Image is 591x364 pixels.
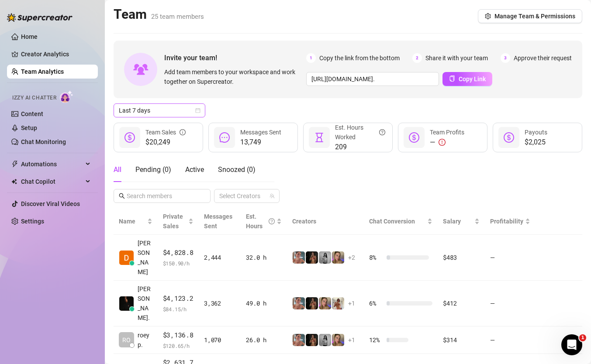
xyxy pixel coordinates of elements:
[145,127,186,137] div: Team Sales
[163,330,194,340] span: $3,136.8
[21,68,64,75] a: Team Analytics
[293,334,305,346] img: Yarden
[314,132,325,143] span: hourglass
[430,137,464,148] div: —
[485,326,536,354] td: —
[180,127,186,137] span: info-circle
[306,251,318,264] img: the_bohema
[369,253,383,262] span: 8 %
[114,6,204,23] h2: Team
[145,137,186,148] span: $20,249
[127,191,198,201] input: Search members
[525,129,547,136] span: Payouts
[21,110,43,117] a: Content
[293,251,305,264] img: Yarden
[21,200,80,207] a: Discover Viral Videos
[561,334,582,355] iframe: Intercom live chat
[270,193,275,199] span: team
[163,247,194,258] span: $4,828.8
[119,193,125,199] span: search
[348,253,355,262] span: + 2
[7,13,73,22] img: logo-BBDzfeDw.svg
[163,293,194,304] span: $4,123.2
[332,297,344,309] img: Green
[485,13,491,19] span: setting
[21,218,44,225] a: Settings
[409,132,419,143] span: dollar-circle
[579,334,586,341] span: 1
[430,129,464,136] span: Team Profits
[287,208,364,235] th: Creators
[119,216,145,226] span: Name
[204,335,235,345] div: 1,070
[163,341,194,350] span: $ 120.65 /h
[124,132,135,143] span: dollar-circle
[122,335,131,345] span: RO
[478,9,582,23] button: Manage Team & Permissions
[348,335,355,345] span: + 1
[240,129,281,136] span: Messages Sent
[138,284,152,323] span: [PERSON_NAME].
[369,299,383,308] span: 6 %
[21,33,38,40] a: Home
[442,72,492,86] button: Copy Link
[514,53,572,63] span: Approve their request
[335,142,385,152] span: 209
[494,13,575,20] span: Manage Team & Permissions
[60,90,73,103] img: AI Chatter
[151,13,204,21] span: 25 team members
[443,299,479,308] div: $412
[443,253,479,262] div: $483
[218,165,256,174] span: Snoozed ( 0 )
[163,259,194,268] span: $ 150.90 /h
[379,123,385,142] span: question-circle
[501,53,510,63] span: 3
[369,335,383,345] span: 12 %
[449,76,455,82] span: copy
[204,213,232,230] span: Messages Sent
[319,334,331,346] img: A
[443,218,461,225] span: Salary
[348,299,355,308] span: + 1
[319,53,400,63] span: Copy the link from the bottom
[114,165,121,175] div: All
[119,251,134,265] img: Dana Roz
[306,334,318,346] img: the_bohema
[485,235,536,281] td: —
[459,76,486,82] span: Copy Link
[163,305,194,313] span: $ 84.15 /h
[12,94,56,102] span: Izzy AI Chatter
[138,330,152,350] span: roey p.
[119,296,134,311] img: Chap צ׳אפ
[332,334,344,346] img: Cherry
[164,67,303,86] span: Add team members to your workspace and work together on Supercreator.
[204,299,235,308] div: 3,362
[369,218,415,225] span: Chat Conversion
[11,179,17,185] img: Chat Copilot
[204,253,235,262] div: 2,444
[490,218,523,225] span: Profitability
[21,47,91,61] a: Creator Analytics
[412,53,422,63] span: 2
[425,53,488,63] span: Share it with your team
[11,161,18,168] span: thunderbolt
[163,213,183,230] span: Private Sales
[246,299,282,308] div: 49.0 h
[319,297,331,309] img: Cherry
[306,297,318,309] img: the_bohema
[332,251,344,264] img: Cherry
[240,137,281,148] span: 13,749
[443,335,479,345] div: $314
[246,212,275,231] div: Est. Hours
[525,137,547,148] span: $2,025
[246,253,282,262] div: 32.0 h
[119,104,200,117] span: Last 7 days
[335,123,385,142] div: Est. Hours Worked
[185,165,204,174] span: Active
[138,238,152,277] span: [PERSON_NAME]
[439,139,446,146] span: exclamation-circle
[21,124,37,131] a: Setup
[504,132,514,143] span: dollar-circle
[135,165,171,175] div: Pending ( 0 )
[306,53,316,63] span: 1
